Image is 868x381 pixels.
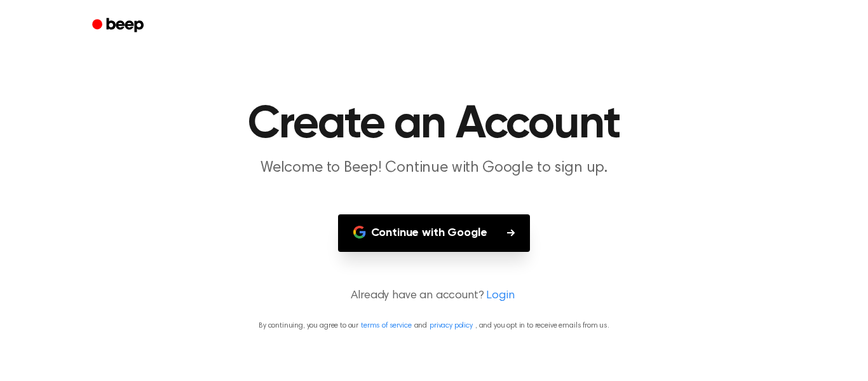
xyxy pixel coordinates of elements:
[430,322,473,329] a: privacy policy
[15,287,853,305] p: Already have an account?
[338,214,531,252] button: Continue with Google
[486,287,514,305] a: Login
[15,320,853,331] p: By continuing, you agree to our and , and you opt in to receive emails from us.
[190,158,678,179] p: Welcome to Beep! Continue with Google to sign up.
[83,13,155,38] a: Beep
[361,322,411,329] a: terms of service
[109,102,759,148] h1: Create an Account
